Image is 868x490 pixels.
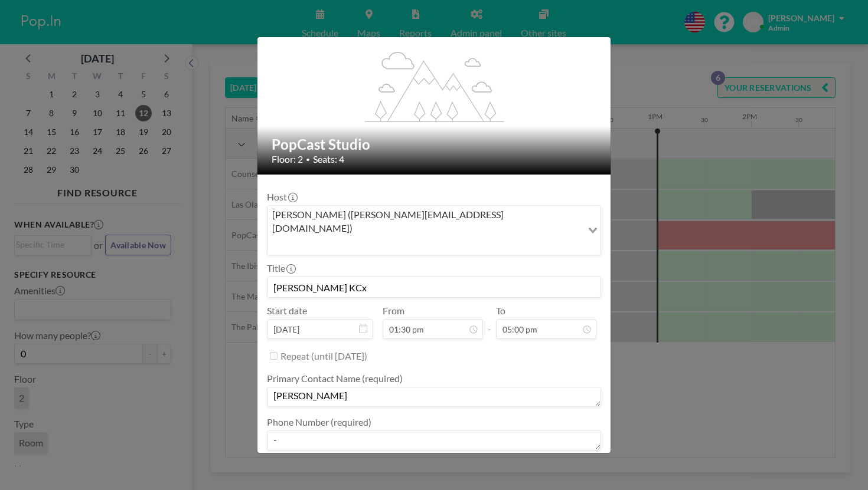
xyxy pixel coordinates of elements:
label: Title [267,262,295,274]
label: Repeat (until [DATE]) [280,350,367,362]
label: Host [267,191,296,203]
span: • [306,155,310,164]
div: Search for option [267,206,601,255]
g: flex-grow: 1.2; [365,51,504,121]
span: Seats: 4 [313,153,344,165]
label: To [496,305,505,317]
h2: PopCast Studio [272,136,598,153]
label: Start date [267,305,307,317]
span: [PERSON_NAME] ([PERSON_NAME][EMAIL_ADDRESS][DOMAIN_NAME]) [270,208,580,235]
label: Phone Number (required) [267,416,371,428]
input: Morgan's reservation [267,277,601,297]
label: From [383,305,404,317]
span: Floor: 2 [272,153,303,165]
span: - [488,309,491,335]
input: Search for option [269,237,581,252]
label: Primary Contact Name (required) [267,373,403,384]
